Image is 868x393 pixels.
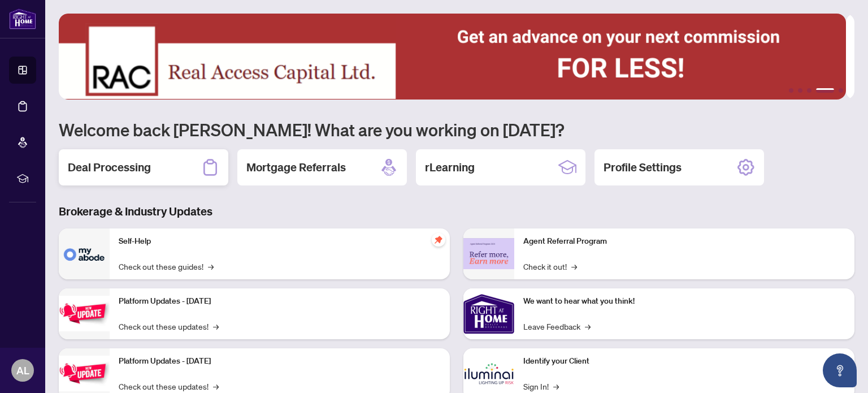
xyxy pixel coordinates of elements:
p: Self-Help [119,235,441,248]
h2: Profile Settings [604,159,682,175]
img: Slide 3 [59,14,846,100]
span: → [213,380,219,392]
a: Leave Feedback→ [523,320,591,332]
p: Platform Updates - [DATE] [119,295,441,308]
span: pushpin [432,233,445,247]
img: Platform Updates - July 21, 2025 [59,296,110,331]
h2: Mortgage Referrals [246,159,346,175]
img: We want to hear what you think! [463,288,514,339]
h2: rLearning [425,159,475,175]
button: 4 [816,88,834,93]
a: Check out these guides!→ [119,260,214,273]
h2: Deal Processing [68,159,151,175]
h1: Welcome back [PERSON_NAME]! What are you working on [DATE]? [59,119,854,140]
span: → [553,380,559,392]
p: Agent Referral Program [523,235,845,248]
img: Self-Help [59,228,110,279]
button: 1 [789,88,793,93]
span: → [571,260,577,273]
a: Check out these updates!→ [119,320,219,332]
img: Agent Referral Program [463,238,514,269]
span: → [213,320,219,332]
p: We want to hear what you think! [523,295,845,308]
a: Check out these updates!→ [119,380,219,392]
span: → [585,320,591,332]
a: Sign In!→ [523,380,559,392]
span: → [208,260,214,273]
h3: Brokerage & Industry Updates [59,204,854,219]
a: Check it out!→ [523,260,577,273]
button: 5 [839,88,843,93]
p: Platform Updates - [DATE] [119,355,441,368]
button: 3 [807,88,811,93]
img: Platform Updates - July 8, 2025 [59,356,110,391]
p: Identify your Client [523,355,845,368]
span: AL [16,362,29,378]
button: Open asap [823,353,857,387]
button: 2 [798,88,802,93]
img: logo [9,8,36,29]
